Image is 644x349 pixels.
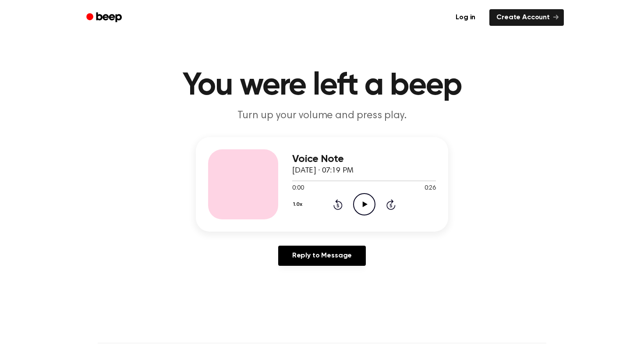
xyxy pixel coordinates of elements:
[489,9,564,26] a: Create Account
[98,70,546,102] h1: You were left a beep
[278,246,366,266] a: Reply to Message
[292,197,305,212] button: 1.0x
[154,109,490,123] p: Turn up your volume and press play.
[425,184,436,193] span: 0:26
[292,167,354,175] span: [DATE] · 07:19 PM
[447,7,484,28] a: Log in
[80,9,130,26] a: Beep
[292,184,304,193] span: 0:00
[292,153,436,165] h3: Voice Note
